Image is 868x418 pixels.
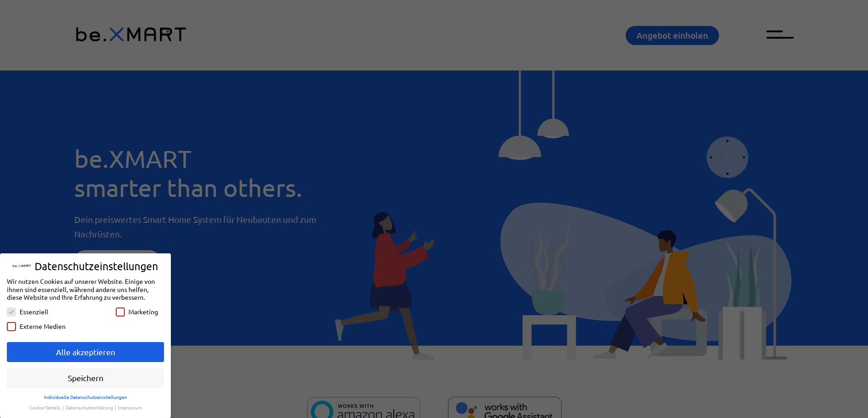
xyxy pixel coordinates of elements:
a: Datenschutzerklärung [66,403,113,411]
p: Wir nutzen Cookies auf unserer Website. Einige von ihnen sind essenziell, während andere uns helf... [7,277,164,302]
label: Essenziell [7,307,48,316]
a: Individuelle Datenschutzeinstellungen [44,393,127,400]
img: Datenschutzeinstellungen [13,265,35,267]
label: Marketing [116,307,158,316]
a: Impressum [118,403,142,411]
span: Datenschutzeinstellungen [35,260,158,272]
label: Externe Medien [7,322,66,331]
a: Cookie-Details [29,403,61,411]
a: Alle akzeptieren [7,342,164,362]
a: Speichern [7,368,164,388]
